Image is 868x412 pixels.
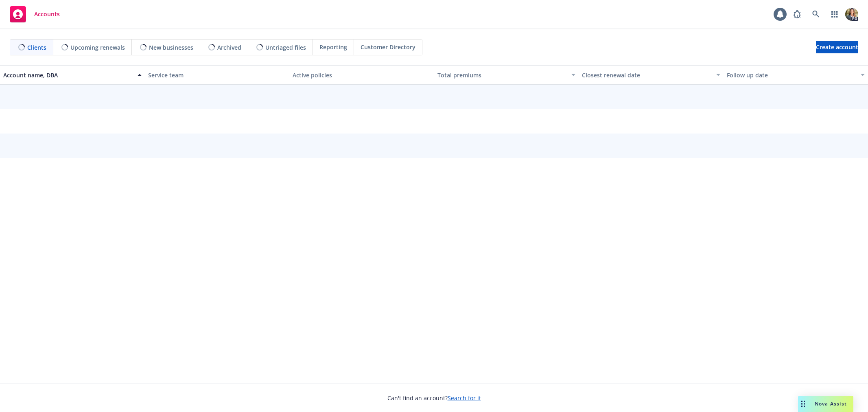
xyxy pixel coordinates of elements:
[798,396,853,412] button: Nova Assist
[293,71,431,79] div: Active policies
[145,65,290,85] button: Service team
[289,65,434,85] button: Active policies
[437,71,567,79] div: Total premiums
[845,8,858,21] img: photo
[816,39,858,55] span: Create account
[387,394,481,402] span: Can't find an account?
[448,394,481,402] a: Search for it
[808,6,824,22] a: Search
[727,71,856,79] div: Follow up date
[7,3,63,26] a: Accounts
[815,400,847,407] span: Nova Assist
[265,43,306,52] span: Untriaged files
[579,65,724,85] button: Closest renewal date
[816,41,858,53] a: Create account
[798,396,808,412] div: Drag to move
[434,65,579,85] button: Total premiums
[789,6,805,22] a: Report a Bug
[319,43,347,51] span: Reporting
[27,43,46,52] span: Clients
[582,71,711,79] div: Closest renewal date
[3,71,133,79] div: Account name, DBA
[826,6,843,22] a: Switch app
[148,71,286,79] div: Service team
[70,43,125,52] span: Upcoming renewals
[149,43,193,52] span: New businesses
[217,43,241,52] span: Archived
[34,11,60,18] span: Accounts
[361,43,415,51] span: Customer Directory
